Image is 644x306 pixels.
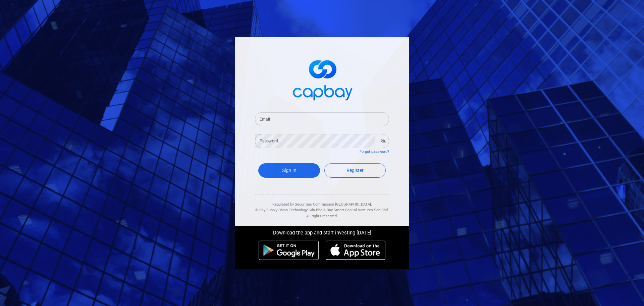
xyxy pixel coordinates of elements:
img: ios [326,241,385,260]
span: © Bay Supply Chain Technology Sdn Bhd [255,208,322,212]
div: Regulated by Securities Commission [GEOGRAPHIC_DATA]. & All rights reserved. [255,195,389,219]
img: logo [288,54,356,104]
span: Register [346,168,364,173]
button: Sign In [258,163,320,178]
img: android [259,241,319,260]
a: Forgot password? [360,149,389,154]
span: Bay Smart Capital Ventures Sdn Bhd. [327,208,389,212]
a: Register [324,163,386,178]
div: Download the app and start investing [DATE] [230,226,414,237]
